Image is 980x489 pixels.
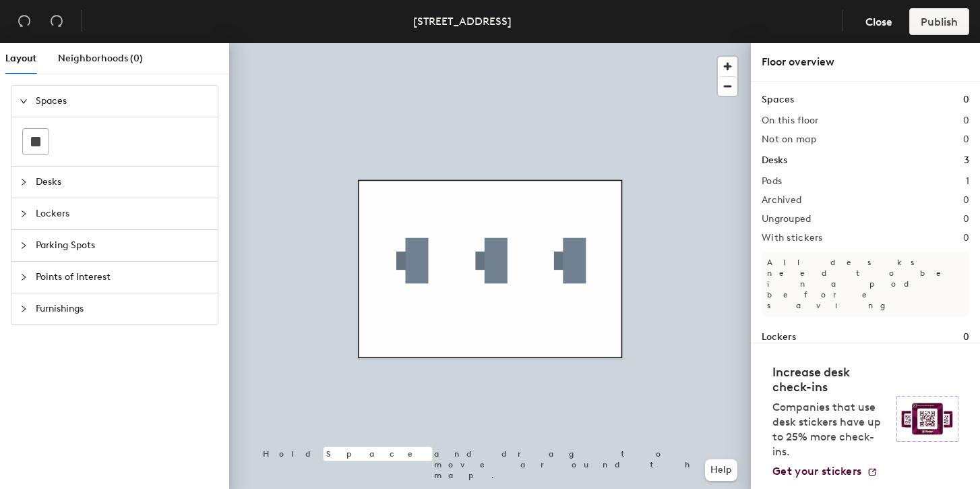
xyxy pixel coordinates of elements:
[772,465,861,478] span: Get your stickers
[36,262,210,293] span: Points of Interest
[36,167,210,198] span: Desks
[762,134,816,145] h2: Not on map
[11,8,38,35] button: Undo (⌘ + Z)
[705,459,737,481] button: Help
[413,13,512,30] div: [STREET_ADDRESS]
[896,396,958,442] img: Sticker logo
[963,330,969,345] h1: 0
[20,305,28,313] span: collapsed
[966,176,969,187] h2: 1
[762,233,823,243] h2: With stickers
[36,293,210,324] span: Furnishings
[762,153,787,168] h1: Desks
[854,8,904,35] button: Close
[58,53,143,64] span: Neighborhoods (0)
[20,241,28,250] span: collapsed
[963,134,969,145] h2: 0
[964,153,969,168] h1: 3
[963,214,969,225] h2: 0
[20,273,28,281] span: collapsed
[20,97,28,105] span: expanded
[772,365,888,395] h4: Increase desk check-ins
[36,86,210,117] span: Spaces
[762,92,794,107] h1: Spaces
[772,400,888,459] p: Companies that use desk stickers have up to 25% more check-ins.
[762,214,811,225] h2: Ungrouped
[963,233,969,243] h2: 0
[963,92,969,107] h1: 0
[762,176,782,187] h2: Pods
[36,230,210,261] span: Parking Spots
[43,8,70,35] button: Redo (⌘ + ⇧ + Z)
[5,53,36,64] span: Layout
[20,210,28,218] span: collapsed
[36,198,210,229] span: Lockers
[762,252,969,316] p: All desks need to be in a pod before saving
[772,465,878,478] a: Get your stickers
[762,54,969,70] div: Floor overview
[762,195,801,206] h2: Archived
[20,178,28,186] span: collapsed
[762,115,819,126] h2: On this floor
[963,195,969,206] h2: 0
[762,330,796,345] h1: Lockers
[865,16,892,28] span: Close
[963,115,969,126] h2: 0
[909,8,969,35] button: Publish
